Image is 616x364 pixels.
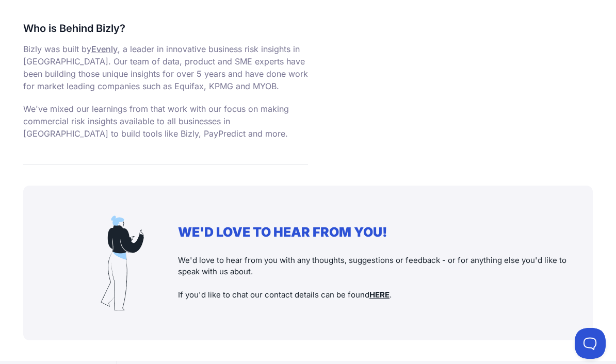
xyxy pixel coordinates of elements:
a: Evenly [91,44,118,54]
p: We'd love to hear from you with any thoughts, suggestions or feedback - or for anything else you'... [178,255,572,301]
iframe: Toggle Customer Support [575,328,606,359]
h2: WE'D LOVE TO HEAR FROM YOU! [178,224,572,240]
h3: Who is Behind Bizly? [23,20,308,37]
p: We've mixed our learnings from that work with our focus on making commercial risk insights availa... [23,103,308,140]
a: HERE [369,290,390,300]
p: Bizly was built by , a leader in innovative business risk insights in [GEOGRAPHIC_DATA]. Our team... [23,43,308,92]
